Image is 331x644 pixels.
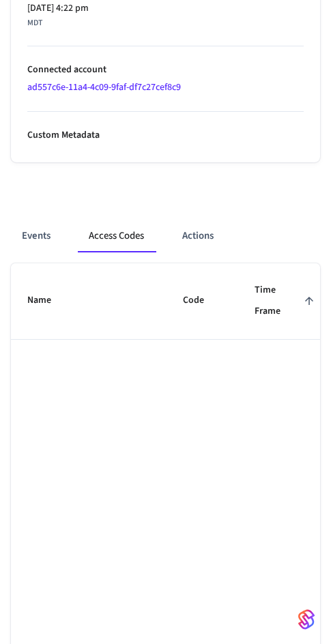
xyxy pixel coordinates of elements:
span: MDT [27,17,42,29]
span: Code [183,290,222,311]
img: SeamLogoGradient.69752ec5.svg [298,609,315,630]
span: [DATE] 4:22 pm [27,1,89,16]
button: Events [11,220,61,252]
p: Connected account [27,63,304,77]
span: Name [27,290,69,311]
a: ad557c6e-11a4-4c09-9faf-df7c27cef8c9 [27,80,181,94]
button: Access Codes [78,220,155,252]
span: Time Frame [255,280,318,323]
button: Actions [171,220,225,252]
div: America/Edmonton [27,1,89,29]
p: Custom Metadata [27,128,304,143]
div: ant example [11,220,320,252]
